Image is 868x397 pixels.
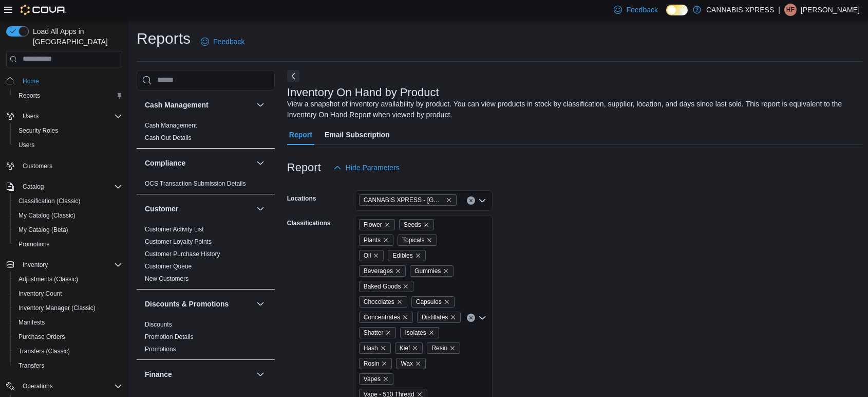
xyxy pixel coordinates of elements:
[416,297,442,307] span: Capsules
[137,28,191,49] h1: Reports
[2,258,126,272] button: Inventory
[18,127,58,135] span: Security Roles
[254,99,267,111] button: Cash Management
[396,358,426,369] span: Wax
[145,204,178,214] h3: Customer
[359,265,406,277] span: Beverages
[137,223,275,289] div: Customer
[784,4,797,16] div: Hailey Fitzpatrick
[384,222,390,228] button: Remove Flower from selection in this group
[14,331,69,343] a: Purchase Orders
[14,345,74,357] a: Transfers (Classic)
[381,360,387,367] button: Remove Rosin from selection in this group
[10,208,126,223] button: My Catalog (Classic)
[29,26,122,47] span: Load All Apps in [GEOGRAPHIC_DATA]
[145,134,192,142] span: Cash Out Details
[10,330,126,344] button: Purchase Orders
[359,194,457,206] span: CANNABIS XPRESS - Grand Bay-Westfield (Woolastook Drive)
[383,376,389,382] button: Remove Vapes from selection in this group
[786,4,795,16] span: HF
[18,141,34,149] span: Users
[428,330,435,336] button: Remove Isolates from selection in this group
[359,250,384,261] span: Oil
[402,314,408,320] button: Remove Concentrates from selection in this group
[14,331,122,343] span: Purchase Orders
[359,219,395,230] span: Flower
[145,122,197,129] a: Cash Management
[14,124,122,137] span: Security Roles
[145,158,252,168] button: Compliance
[427,342,460,354] span: Resin
[410,265,454,277] span: Gummies
[373,252,379,259] button: Remove Oil from selection in this group
[364,328,384,338] span: Shatter
[137,318,275,359] div: Discounts & Promotions
[359,312,413,323] span: Concentrates
[478,196,486,205] button: Open list of options
[145,299,252,309] button: Discounts & Promotions
[446,197,452,203] button: Remove CANNABIS XPRESS - Grand Bay-Westfield (Woolastook Drive) from selection in this group
[467,196,475,205] button: Clear input
[380,345,386,351] button: Remove Hash from selection in this group
[14,238,122,250] span: Promotions
[145,262,192,270] span: Customer Queue
[364,195,444,205] span: CANNABIS XPRESS - [GEOGRAPHIC_DATA]-[GEOGRAPHIC_DATA] ([GEOGRAPHIC_DATA])
[18,362,44,370] span: Transfers
[145,100,209,110] h3: Cash Management
[706,4,774,16] p: CANNABIS XPRESS
[364,374,381,384] span: Vapes
[10,223,126,237] button: My Catalog (Beta)
[398,234,437,246] span: Topicals
[10,88,126,103] button: Reports
[18,347,70,355] span: Transfers (Classic)
[385,330,391,336] button: Remove Shatter from selection in this group
[145,320,172,329] span: Discounts
[287,219,331,227] label: Classifications
[2,379,126,393] button: Operations
[422,312,448,322] span: Distillates
[145,134,192,141] a: Cash Out Details
[329,157,404,178] button: Hide Parameters
[145,299,229,309] h3: Discounts & Promotions
[2,109,126,123] button: Users
[287,99,858,120] div: View a snapshot of inventory availability by product. You can view products in stock by classific...
[21,5,66,15] img: Cova
[415,252,421,259] button: Remove Edibles from selection in this group
[18,275,78,283] span: Adjustments (Classic)
[14,273,122,285] span: Adjustments (Classic)
[478,314,486,322] button: Open list of options
[18,380,122,392] span: Operations
[145,100,252,110] button: Cash Management
[23,77,39,85] span: Home
[412,345,418,351] button: Remove Kief from selection in this group
[145,250,220,258] span: Customer Purchase History
[18,304,96,312] span: Inventory Manager (Classic)
[145,179,246,188] span: OCS Transaction Submission Details
[145,225,204,233] span: Customer Activity List
[10,358,126,373] button: Transfers
[145,321,172,328] a: Discounts
[404,220,421,230] span: Seeds
[414,266,441,276] span: Gummies
[18,75,43,87] a: Home
[400,343,410,353] span: Kief
[392,250,412,261] span: Edibles
[10,344,126,358] button: Transfers (Classic)
[14,209,122,222] span: My Catalog (Classic)
[14,209,80,222] a: My Catalog (Classic)
[443,268,449,274] button: Remove Gummies from selection in this group
[10,123,126,138] button: Security Roles
[14,124,62,137] a: Security Roles
[395,342,423,354] span: Kief
[145,333,194,340] a: Promotion Details
[405,328,426,338] span: Isolates
[287,86,439,99] h3: Inventory On Hand by Product
[431,343,447,353] span: Resin
[137,119,275,148] div: Cash Management
[145,333,194,341] span: Promotion Details
[145,158,185,168] h3: Compliance
[346,163,400,173] span: Hide Parameters
[145,345,176,353] span: Promotions
[778,4,780,16] p: |
[23,112,39,120] span: Users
